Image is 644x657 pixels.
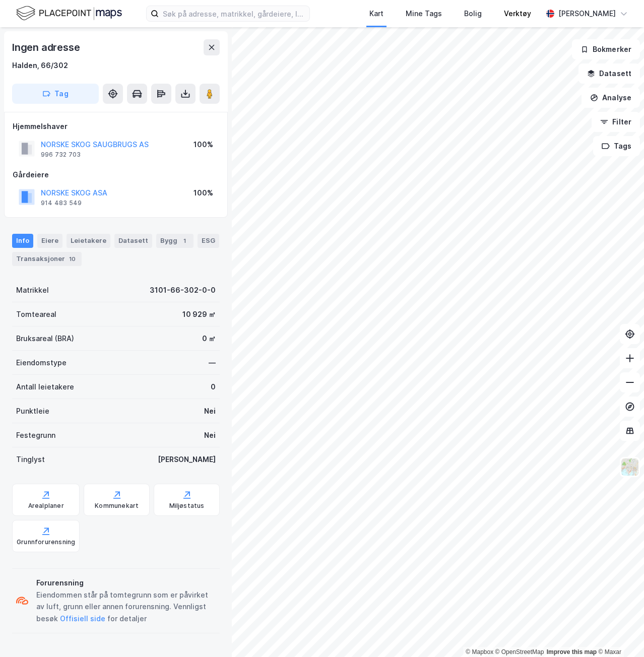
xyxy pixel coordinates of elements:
[209,357,216,369] div: —
[182,308,216,320] div: 10 929 ㎡
[204,429,216,441] div: Nei
[558,8,616,20] div: [PERSON_NAME]
[36,589,216,625] div: Eiendommen står på tomtegrunn som er påvirket av luft, grunn eller annen forurensning. Vennligst ...
[16,5,122,22] img: logo.f888ab2527a4732fd821a326f86c7f29.svg
[12,39,82,55] div: Ingen adresse
[466,648,493,655] a: Mapbox
[194,187,213,199] div: 100%
[28,502,64,510] div: Arealplaner
[504,8,531,20] div: Verktøy
[150,284,216,296] div: 3101-66-302-0-0
[156,234,194,248] div: Bygg
[179,236,189,246] div: 1
[12,234,33,248] div: Info
[13,169,219,181] div: Gårdeiere
[12,84,99,104] button: Tag
[12,59,68,72] div: Halden, 66/302
[211,381,216,393] div: 0
[67,234,110,248] div: Leietakere
[114,234,152,248] div: Datasett
[582,88,640,108] button: Analyse
[67,254,78,264] div: 10
[620,457,639,477] img: Z
[36,577,216,589] div: Forurensning
[202,333,216,345] div: 0 ㎡
[159,6,309,21] input: Søk på adresse, matrikkel, gårdeiere, leietakere eller personer
[198,234,219,248] div: ESG
[592,112,640,132] button: Filter
[594,609,644,657] iframe: Chat Widget
[16,284,49,296] div: Matrikkel
[194,139,213,151] div: 100%
[16,333,74,345] div: Bruksareal (BRA)
[369,8,383,20] div: Kart
[95,502,139,510] div: Kommunekart
[41,151,81,159] div: 996 732 703
[13,120,219,133] div: Hjemmelshaver
[572,39,640,59] button: Bokmerker
[495,648,544,655] a: OpenStreetMap
[16,357,67,369] div: Eiendomstype
[594,609,644,657] div: Kontrollprogram for chat
[158,453,216,466] div: [PERSON_NAME]
[16,381,74,393] div: Antall leietakere
[16,429,55,441] div: Festegrunn
[17,538,75,546] div: Grunnforurensning
[169,502,205,510] div: Miljøstatus
[16,405,49,417] div: Punktleie
[12,252,82,266] div: Transaksjoner
[547,648,597,655] a: Improve this map
[41,199,82,207] div: 914 483 549
[16,308,56,320] div: Tomteareal
[464,8,482,20] div: Bolig
[593,136,640,156] button: Tags
[37,234,62,248] div: Eiere
[204,405,216,417] div: Nei
[16,453,45,466] div: Tinglyst
[406,8,442,20] div: Mine Tags
[578,63,640,84] button: Datasett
